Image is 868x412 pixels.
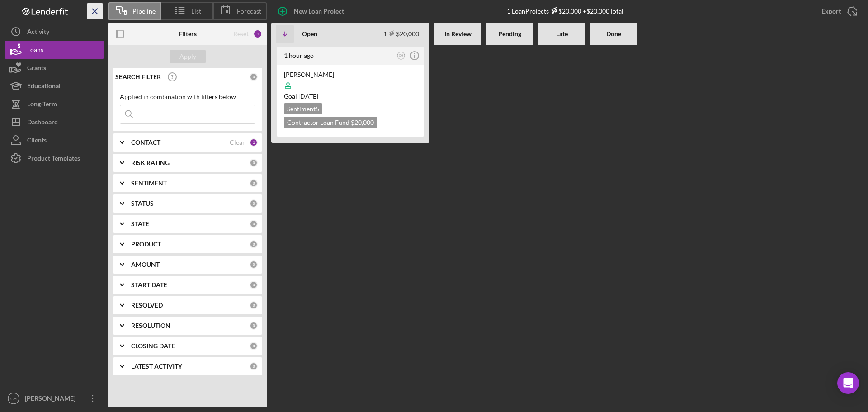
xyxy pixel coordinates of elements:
div: 1 $20,000 [383,30,419,38]
div: 0 [250,260,258,269]
div: Long-Term [27,95,57,115]
div: Grants [27,59,46,79]
span: Forecast [237,8,261,15]
div: 0 [250,281,258,289]
div: Apply [179,50,196,63]
div: Dashboard [27,113,58,133]
button: Export [812,2,863,20]
button: Loans [5,41,104,59]
b: In Review [444,30,472,38]
button: New Loan Project [271,2,353,20]
button: CH [395,50,407,62]
div: 0 [250,322,258,330]
text: CH [399,54,403,57]
div: Educational [27,77,61,97]
b: PRODUCT [131,241,161,248]
b: START DATE [131,281,167,289]
div: Contractor Loan Fund [284,117,377,128]
span: Goal [284,92,318,100]
div: $20,000 [549,7,581,15]
div: 0 [250,301,258,309]
button: Educational [5,77,104,95]
text: CH [10,396,17,401]
b: RESOLUTION [131,322,170,329]
div: Clear [230,139,245,146]
button: Long-Term [5,95,104,113]
div: [PERSON_NAME] [284,70,417,79]
div: Sentiment 5 [284,103,322,114]
b: STATE [131,220,149,227]
div: Activity [27,23,49,43]
div: 0 [250,73,258,81]
span: $20,000 [351,118,374,126]
div: 0 [250,159,258,167]
div: 1 [250,138,258,147]
div: 1 Loan Projects • $20,000 Total [507,7,623,15]
button: Apply [170,50,206,63]
b: STATUS [131,200,154,207]
button: Grants [5,59,104,77]
div: Applied in combination with filters below [120,93,255,100]
button: Dashboard [5,113,104,131]
div: 0 [250,342,258,350]
time: 2025-10-06 20:24 [284,52,314,59]
div: 0 [250,199,258,208]
button: Clients [5,131,104,149]
div: Product Templates [27,149,80,170]
a: 1 hour agoCH[PERSON_NAME]Goal [DATE]Sentiment5Contractor Loan Fund $20,000 [276,45,425,138]
div: 0 [250,362,258,370]
button: Activity [5,23,104,41]
span: Pipeline [132,8,156,15]
div: 0 [250,240,258,248]
b: RISK RATING [131,159,170,166]
b: AMOUNT [131,261,160,268]
div: Export [821,2,841,20]
div: 1 [253,29,262,38]
b: SENTIMENT [131,180,167,187]
div: 0 [250,179,258,187]
b: CONTACT [131,139,160,146]
button: CH[PERSON_NAME] [5,389,104,407]
b: LATEST ACTIVITY [131,363,182,370]
div: Reset [233,30,249,38]
b: Open [302,30,317,38]
b: CLOSING DATE [131,342,175,350]
b: SEARCH FILTER [115,73,161,81]
b: Late [556,30,568,38]
div: [PERSON_NAME] [23,389,81,410]
time: 11/05/2025 [298,92,318,100]
div: Open Intercom Messenger [837,372,859,394]
b: Done [606,30,621,38]
div: New Loan Project [294,2,344,20]
b: Filters [179,30,197,38]
b: Pending [498,30,521,38]
div: 0 [250,220,258,228]
div: Clients [27,131,47,152]
button: Product Templates [5,149,104,167]
b: RESOLVED [131,302,163,309]
span: List [191,8,201,15]
div: Loans [27,41,43,61]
